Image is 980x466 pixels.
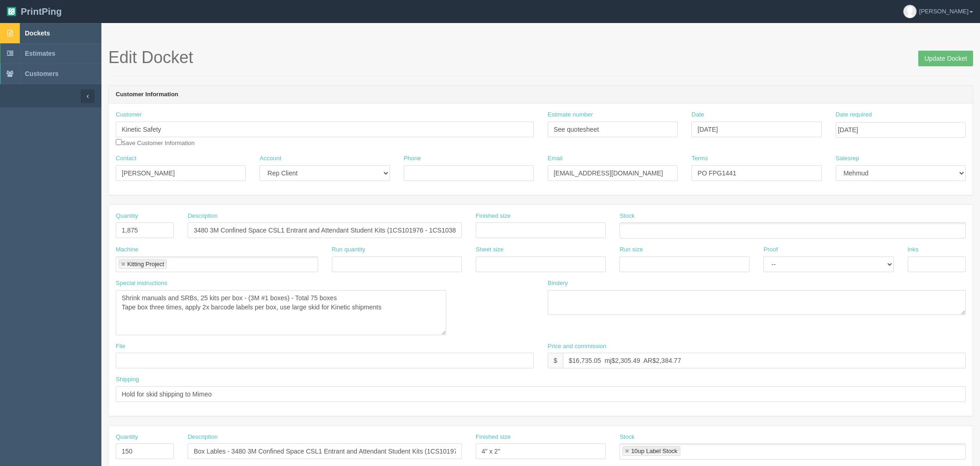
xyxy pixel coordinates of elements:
[116,111,142,119] label: Customer
[188,433,218,442] label: Description
[25,50,55,57] span: Estimates
[620,433,635,442] label: Stock
[903,5,916,18] img: avatar_default-7531ab5dedf162e01f1e0bb0964e6a185e93c5c22dfe317fb01d7f8cd2b1632c.jpg
[620,212,635,221] label: Stock
[548,353,563,368] div: $
[548,279,568,288] label: Bindery
[116,342,125,351] label: File
[25,29,50,37] span: Dockets
[116,375,139,384] label: Shipping
[476,433,511,442] label: Finished size
[260,154,281,163] label: Account
[116,212,138,221] label: Quantity
[691,154,708,163] label: Terms
[404,154,421,163] label: Phone
[620,245,643,254] label: Run size
[116,154,136,163] label: Contact
[476,245,504,254] label: Sheet size
[109,86,973,104] header: Customer Information
[918,51,973,66] input: Update Docket
[127,261,164,267] div: Kitting Project
[548,154,563,163] label: Email
[763,245,778,254] label: Proof
[836,154,859,163] label: Salesrep
[691,111,704,119] label: Date
[116,122,534,137] input: Enter customer name
[116,279,167,288] label: Special instructions
[116,111,534,147] div: Save Customer Information
[332,245,366,254] label: Run quantity
[631,448,677,454] div: 10up Label Stock
[548,111,593,119] label: Estimate number
[116,290,446,335] textarea: Shrink manuals and SRBs, 25 kits per box - (3M #1 boxes) - Total 75 boxes Tape box three times, a...
[7,7,16,16] img: logo-3e63b451c926e2ac314895c53de4908e5d424f24456219fb08d385ab2e579770.png
[116,245,138,254] label: Machine
[25,70,59,77] span: Customers
[548,342,606,351] label: Price and commission
[476,212,511,221] label: Finished size
[836,111,872,119] label: Date required
[188,212,218,221] label: Description
[116,433,138,442] label: Quantity
[908,245,919,254] label: Inks
[108,48,973,67] h1: Edit Docket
